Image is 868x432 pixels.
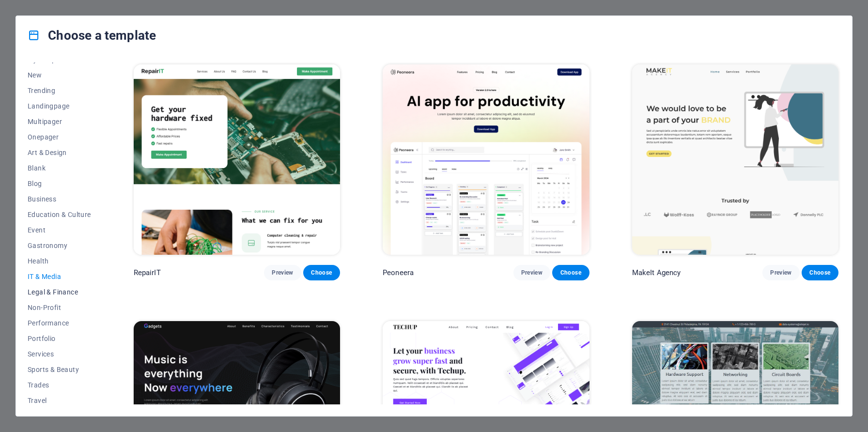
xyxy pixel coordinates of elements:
span: Multipager [28,118,91,125]
button: Sports & Beauty [28,362,91,377]
button: New [28,67,91,83]
span: New [28,71,91,79]
button: Onepager [28,129,91,145]
p: RepairIT [134,268,161,278]
span: Portfolio [28,335,91,342]
button: Event [28,222,91,238]
span: Preview [521,269,542,277]
button: Landingpage [28,98,91,114]
h4: Choose a template [28,28,156,43]
span: Choose [311,269,332,277]
button: Blog [28,176,91,191]
span: Business [28,195,91,203]
span: IT & Media [28,273,91,280]
button: Non-Profit [28,300,91,315]
button: Health [28,253,91,269]
span: Landingpage [28,102,91,110]
span: Trending [28,87,91,94]
button: Choose [802,265,838,280]
button: Travel [28,393,91,408]
button: Services [28,346,91,362]
button: IT & Media [28,269,91,284]
button: Preview [264,265,301,280]
button: Performance [28,315,91,331]
button: Trades [28,377,91,393]
button: Art & Design [28,145,91,160]
button: Portfolio [28,331,91,346]
span: Legal & Finance [28,288,91,296]
span: Health [28,257,91,265]
button: Blank [28,160,91,176]
p: MakeIt Agency [632,268,681,278]
span: Preview [770,269,791,277]
span: Choose [809,269,831,277]
span: Education & Culture [28,211,91,218]
button: Gastronomy [28,238,91,253]
span: Travel [28,397,91,404]
span: Preview [272,269,293,277]
span: Non-Profit [28,304,91,311]
span: Choose [560,269,581,277]
p: Peoneera [383,268,414,278]
img: Peoneera [383,64,589,255]
span: Trades [28,381,91,389]
span: Art & Design [28,149,91,156]
span: Blank [28,164,91,172]
span: Onepager [28,133,91,141]
img: MakeIt Agency [632,64,838,255]
span: Gastronomy [28,242,91,249]
span: Services [28,350,91,358]
button: Multipager [28,114,91,129]
span: Blog [28,180,91,187]
button: Education & Culture [28,207,91,222]
span: Sports & Beauty [28,366,91,373]
span: Performance [28,319,91,327]
button: Preview [513,265,550,280]
button: Trending [28,83,91,98]
button: Choose [552,265,589,280]
button: Preview [762,265,799,280]
button: Business [28,191,91,207]
img: RepairIT [134,64,340,255]
button: Legal & Finance [28,284,91,300]
button: Choose [303,265,340,280]
span: Event [28,226,91,234]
